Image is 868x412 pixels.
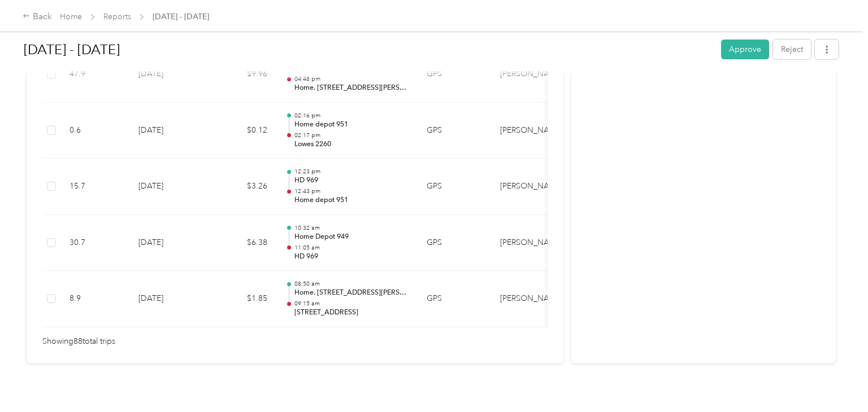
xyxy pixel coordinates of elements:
[60,215,129,271] td: 30.7
[60,271,129,327] td: 8.9
[209,103,276,159] td: $0.12
[418,103,491,159] td: GPS
[23,10,52,24] div: Back
[294,195,409,205] p: Home depot 951
[294,224,409,232] p: 10:32 am
[42,335,115,348] span: Showing 88 total trips
[294,308,409,318] p: [STREET_ADDRESS]
[129,271,209,327] td: [DATE]
[294,83,409,93] p: Home. [STREET_ADDRESS][PERSON_NAME])
[773,40,811,59] button: Reject
[294,252,409,262] p: HD 969
[418,215,491,271] td: GPS
[294,187,409,195] p: 12:43 pm
[294,139,409,150] p: Lowes 2260
[60,103,129,159] td: 0.6
[209,271,276,327] td: $1.85
[294,120,409,130] p: Home depot 951
[294,176,409,186] p: HD 969
[294,168,409,176] p: 12:23 pm
[209,215,276,271] td: $6.38
[129,215,209,271] td: [DATE]
[209,159,276,215] td: $3.26
[153,11,209,23] span: [DATE] - [DATE]
[294,300,409,308] p: 09:15 am
[491,215,576,271] td: Acosta Whirlpool
[294,132,409,139] p: 02:17 pm
[129,103,209,159] td: [DATE]
[805,349,868,412] iframe: Everlance-gr Chat Button Frame
[294,288,409,298] p: Home. [STREET_ADDRESS][PERSON_NAME])
[418,159,491,215] td: GPS
[491,159,576,215] td: Acosta Whirlpool
[60,159,129,215] td: 15.7
[294,280,409,288] p: 08:50 am
[60,12,82,21] a: Home
[24,36,713,63] h1: Sep 1 - 30, 2025
[721,40,769,59] button: Approve
[103,12,131,21] a: Reports
[491,271,576,327] td: Acosta Whirlpool
[491,103,576,159] td: Acosta Whirlpool
[294,112,409,120] p: 02:16 pm
[418,271,491,327] td: GPS
[294,232,409,242] p: Home Depot 949
[129,159,209,215] td: [DATE]
[294,244,409,252] p: 11:05 am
